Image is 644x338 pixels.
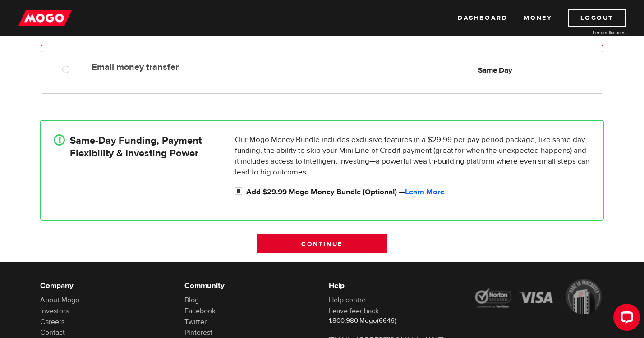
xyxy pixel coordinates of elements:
div: ! [54,134,65,146]
h6: Help [329,280,460,291]
img: legal-icons-92a2ffecb4d32d839781d1b4e4802d7b.png [473,279,604,314]
img: mogo_logo-11ee424be714fa7cbb0f0f49df9e16ec.png [18,9,72,27]
h6: Community [184,280,315,291]
p: 1.800.980.Mogo(6646) [329,316,460,325]
input: Continue [257,234,387,253]
a: Logout [568,9,626,27]
b: Same Day [478,65,512,75]
a: Twitter [184,317,207,326]
iframe: LiveChat chat widget [606,300,644,338]
label: Add $29.99 Mogo Money Bundle (Optional) — [246,187,590,197]
h4: Same-Day Funding, Payment Flexibility & Investing Power [70,134,202,160]
input: Add $29.99 Mogo Money Bundle (Optional) &mdash; <a id="loan_application_mini_bundle_learn_more" h... [235,187,246,198]
a: Contact [40,328,65,337]
a: Leave feedback [329,306,379,315]
h6: Company [40,280,171,291]
a: Help centre [329,296,366,305]
a: Money [524,9,552,27]
a: Investors [40,306,69,315]
a: Pinterest [184,328,212,337]
a: Careers [40,317,64,326]
a: Learn More [405,187,444,197]
a: Facebook [184,306,216,315]
a: About Mogo [40,296,79,305]
a: Lender licences [558,29,626,36]
p: Our Mogo Money Bundle includes exclusive features in a $29.99 per pay period package, like same d... [235,134,590,178]
label: Email money transfer [92,62,299,73]
a: Dashboard [458,9,507,27]
a: Blog [184,296,199,305]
